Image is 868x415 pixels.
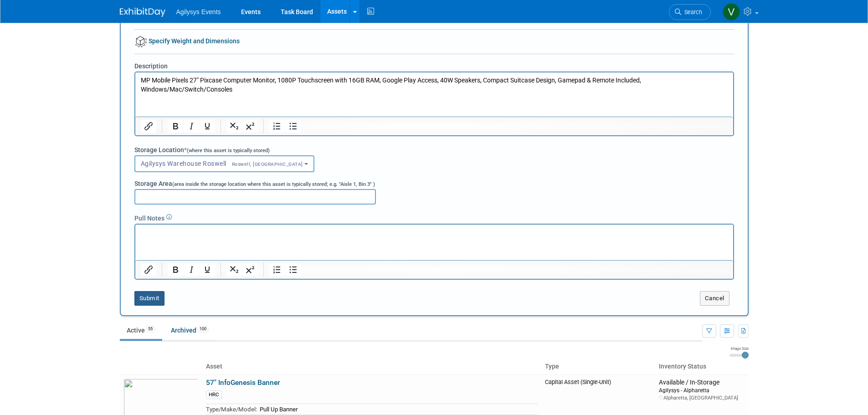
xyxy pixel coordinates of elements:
label: Storage Area [134,179,375,188]
div: Alpharetta, [GEOGRAPHIC_DATA] [659,395,745,401]
span: (where this asset is typically stored) [187,148,270,154]
img: ExhibitDay [120,8,165,17]
div: Image Size [729,346,749,351]
th: Type [541,359,655,374]
button: Numbered list [269,120,285,133]
td: Type/Make/Model: [206,404,257,415]
div: Agilysys - Alpharetta [659,386,745,394]
th: Asset [202,359,542,374]
button: Underline [200,263,215,276]
button: Agilysys Warehouse RoswellRoswell, [GEOGRAPHIC_DATA] [134,155,315,172]
span: 55 [145,326,155,333]
button: Underline [200,120,215,133]
span: (area inside the storage location where this asset is typically stored; e.g. "Aisle 1, Bin 3" ) [172,181,375,187]
button: Superscript [242,120,258,133]
a: 57" InfoGenesis Banner [206,379,280,387]
iframe: Rich Text Area [135,225,733,260]
a: Archived100 [164,322,216,339]
button: Bold [168,263,183,276]
div: HRC [206,390,222,399]
div: Pull Notes [134,211,734,223]
span: 100 [197,326,209,333]
iframe: Rich Text Area [135,72,733,117]
span: Roswell, [GEOGRAPHIC_DATA] [226,161,303,167]
span: Agilysys Events [176,8,221,15]
button: Numbered list [269,263,285,276]
button: Insert/edit link [141,120,156,133]
button: Bullet list [285,120,301,133]
button: Italic [184,120,199,133]
button: Cancel [700,291,729,306]
span: Search [681,9,702,15]
label: Storage Location [134,145,270,154]
button: Insert/edit link [141,263,156,276]
label: Description [134,61,168,71]
img: bvolume.png [135,36,147,47]
img: Vaitiare Munoz [723,3,740,20]
button: Subscript [226,120,242,133]
button: Italic [184,263,199,276]
div: Available / In-Storage [659,379,745,387]
td: Pull Up Banner [257,404,538,415]
button: Submit [134,291,164,306]
span: Agilysys Warehouse Roswell [141,160,303,167]
a: Active55 [120,322,162,339]
button: Bold [168,120,183,133]
a: Search [669,4,711,20]
button: Bullet list [285,263,301,276]
a: Specify Weight and Dimensions [134,37,240,45]
button: Subscript [226,263,242,276]
button: Superscript [242,263,258,276]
